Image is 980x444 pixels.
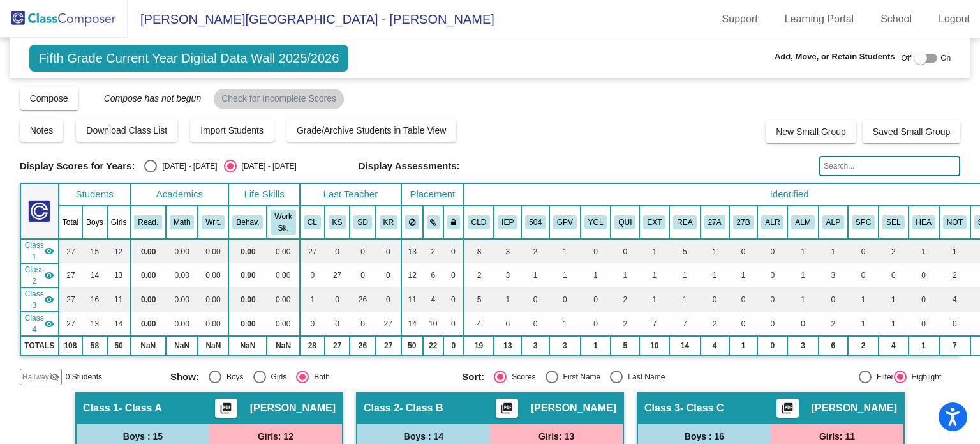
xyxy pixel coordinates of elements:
[819,263,848,287] td: 3
[325,287,350,312] td: 0
[20,312,59,336] td: Kaleigh Ritter - Class D
[166,263,198,287] td: 0.00
[423,336,444,355] td: 22
[401,206,423,239] th: Keep away students
[775,9,865,29] a: Learning Portal
[59,287,82,312] td: 27
[228,312,267,336] td: 0.00
[267,239,299,263] td: 0.00
[20,287,59,312] td: Sarah Delein - Class C
[701,206,729,239] th: 27J Plan (Academics)
[611,239,639,263] td: 0
[59,239,82,263] td: 27
[86,125,167,135] span: Download Class List
[623,371,665,383] div: Last Name
[729,263,758,287] td: 1
[49,372,59,382] mat-icon: visibility_off
[443,336,464,355] td: 0
[775,50,895,63] span: Add, Move, or Retain Students
[380,215,397,229] button: KR
[584,215,607,229] button: YGL
[611,336,639,355] td: 5
[107,312,131,336] td: 14
[669,287,700,312] td: 1
[82,206,107,239] th: Boys
[496,399,518,418] button: Print Students Details
[443,312,464,336] td: 0
[107,287,131,312] td: 11
[787,312,818,336] td: 0
[819,287,848,312] td: 0
[669,336,700,355] td: 14
[879,263,908,287] td: 0
[59,206,82,239] th: Total
[91,93,202,103] span: Compose has not begun
[879,336,908,355] td: 4
[401,263,423,287] td: 12
[757,336,787,355] td: 0
[401,239,423,263] td: 13
[669,239,700,263] td: 5
[701,312,729,336] td: 2
[639,263,669,287] td: 1
[166,312,198,336] td: 0.00
[66,371,102,383] span: 0 Students
[329,215,346,229] button: KS
[549,312,581,336] td: 1
[701,336,729,355] td: 4
[300,239,325,263] td: 27
[59,263,82,287] td: 27
[787,336,818,355] td: 3
[228,239,267,263] td: 0.00
[704,215,725,229] button: 27A
[776,399,799,418] button: Print Students Details
[639,312,669,336] td: 7
[325,336,350,355] td: 27
[852,215,875,229] button: SPC
[83,402,119,415] span: Class 1
[611,206,639,239] th: Quiet
[819,336,848,355] td: 6
[521,312,549,336] td: 0
[30,93,68,103] span: Compose
[20,160,135,172] span: Display Scores for Years:
[376,263,401,287] td: 0
[712,9,768,29] a: Support
[423,206,444,239] th: Keep with students
[909,312,939,336] td: 0
[228,287,267,312] td: 0.00
[464,206,494,239] th: Culturally Linguistic Diversity
[107,263,131,287] td: 13
[29,45,349,72] span: Fifth Grade Current Year Digital Data Wall 2025/2026
[673,215,696,229] button: REA
[166,239,198,263] td: 0.00
[553,215,577,229] button: GPV
[215,399,237,418] button: Print Students Details
[701,263,729,287] td: 1
[558,371,601,383] div: First Name
[581,287,611,312] td: 0
[267,287,299,312] td: 0.00
[198,239,228,263] td: 0.00
[882,215,904,229] button: SEL
[107,239,131,263] td: 12
[20,87,78,110] button: Compose
[766,120,856,143] button: New Small Group
[25,288,44,311] span: Class 3
[494,336,521,355] td: 13
[669,263,700,287] td: 1
[462,371,744,383] mat-radio-group: Select an option
[44,270,54,280] mat-icon: visibility
[787,287,818,312] td: 1
[581,239,611,263] td: 0
[907,371,942,383] div: Highlight
[494,239,521,263] td: 3
[729,312,758,336] td: 0
[939,336,970,355] td: 7
[873,126,950,137] span: Saved Small Group
[130,312,166,336] td: 0.00
[757,287,787,312] td: 0
[639,206,669,239] th: Extrovert
[82,287,107,312] td: 16
[909,239,939,263] td: 1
